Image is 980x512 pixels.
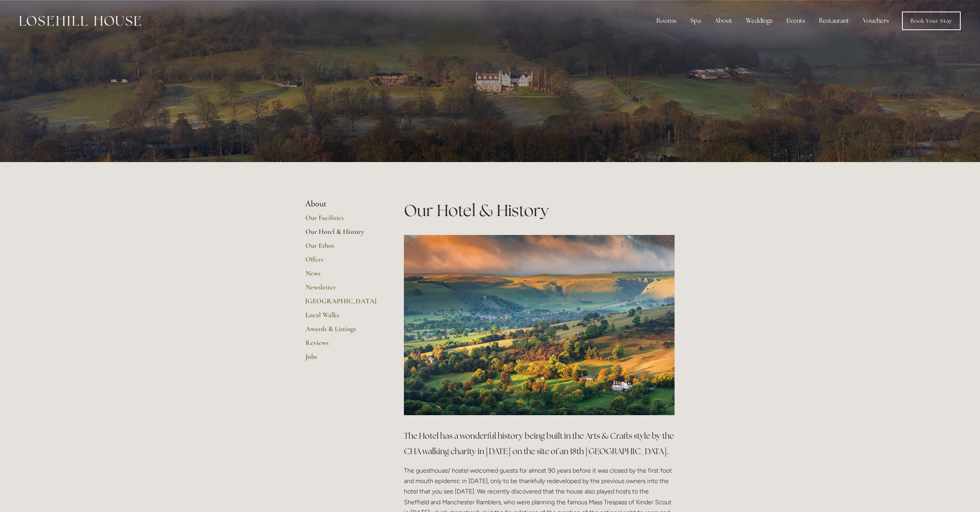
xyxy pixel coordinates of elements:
[305,199,379,209] li: About
[740,13,779,29] div: Weddings
[404,428,675,459] h3: The Hotel has a wonderful history being built in the Arts & Crafts style by the CHA walking chari...
[780,13,811,29] div: Events
[404,199,675,222] h1: Our Hotel & History
[305,352,379,366] a: Jobs
[902,12,961,30] a: Book Your Stay
[305,324,379,338] a: Awards & Listings
[305,255,379,269] a: Offers
[684,13,707,29] div: Spa
[305,338,379,352] a: Reviews
[305,213,379,227] a: Our Facilities
[813,13,855,29] div: Restaurant
[857,13,895,29] a: Vouchers
[709,13,738,29] div: About
[650,13,683,29] div: Rooms
[305,227,379,241] a: Our Hotel & History
[305,297,379,311] a: [GEOGRAPHIC_DATA]
[305,241,379,255] a: Our Ethos
[305,269,379,283] a: News
[19,16,141,26] img: Losehill House
[305,311,379,324] a: Local Walks
[305,283,379,297] a: Newsletter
